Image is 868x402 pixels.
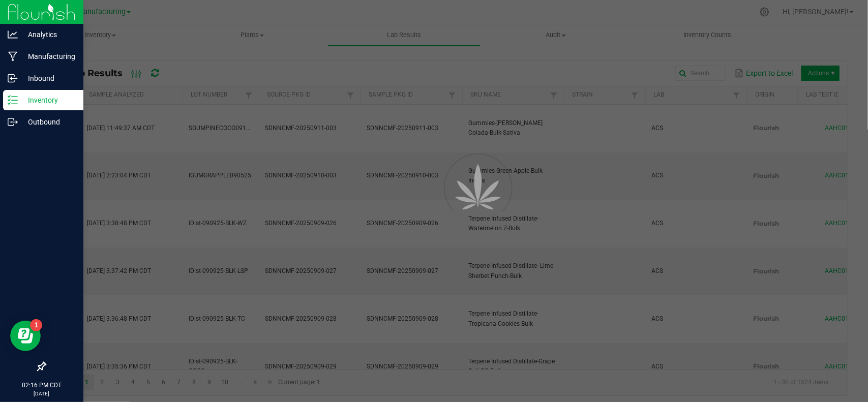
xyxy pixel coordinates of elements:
p: 02:16 PM CDT [5,381,79,390]
inline-svg: Analytics [8,29,18,40]
p: Outbound [18,116,79,128]
inline-svg: Inventory [8,95,18,105]
p: Inventory [18,94,79,106]
inline-svg: Outbound [8,117,18,127]
p: Analytics [18,28,79,41]
iframe: Resource center [10,321,41,351]
iframe: Resource center unread badge [30,319,42,331]
inline-svg: Inbound [8,73,18,83]
inline-svg: Manufacturing [8,51,18,61]
p: [DATE] [5,390,79,397]
p: Manufacturing [18,50,79,63]
p: Inbound [18,72,79,84]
